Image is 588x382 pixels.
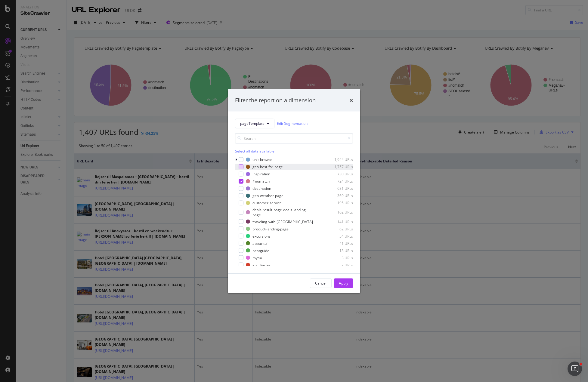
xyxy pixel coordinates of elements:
div: destination [252,186,271,191]
button: Cancel [310,278,332,288]
div: 195 URLs [323,200,353,205]
div: 3 URLs [323,255,353,260]
iframe: Intercom live chat [568,362,582,376]
div: geo-weather-page [252,193,283,198]
div: Select all data available [235,148,353,153]
div: traveling-with-[GEOGRAPHIC_DATA] [252,219,313,224]
div: heatguide [252,248,269,253]
div: 162 URLs [323,210,353,215]
div: product-landing-page [252,226,289,231]
div: excursions [252,233,271,239]
div: Filter the report on a dimension [235,97,316,104]
div: 41 URLs [323,241,353,246]
div: mytui [252,255,262,260]
div: customer-service [252,200,282,205]
div: modal [228,89,360,293]
span: pageTemplate [240,121,265,126]
div: 730 URLs [323,171,353,177]
div: 2 URLs [323,262,353,267]
div: ancilliaries [252,262,271,267]
div: 54 URLs [323,233,353,239]
div: 369 URLs [323,193,353,198]
div: #nomatch [252,179,270,184]
div: unit-browse [252,157,272,162]
div: times [349,97,353,104]
div: 13 URLs [323,248,353,253]
div: Apply [339,281,348,286]
div: 1,757 URLs [323,164,353,169]
div: Cancel [315,281,326,286]
div: inspiration [252,171,270,177]
div: geo-best-for-page [252,164,283,169]
div: deals-result-page-deals-landing-page [252,207,315,217]
div: 141 URLs [323,219,353,224]
div: 62 URLs [323,226,353,231]
a: Edit Segmentation [277,120,308,127]
button: pageTemplate [235,119,274,128]
div: 724 URLs [323,179,353,184]
div: about-tui [252,241,268,246]
input: Search [235,133,353,143]
div: 681 URLs [323,186,353,191]
div: 1,944 URLs [323,157,353,162]
button: Apply [334,278,353,288]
